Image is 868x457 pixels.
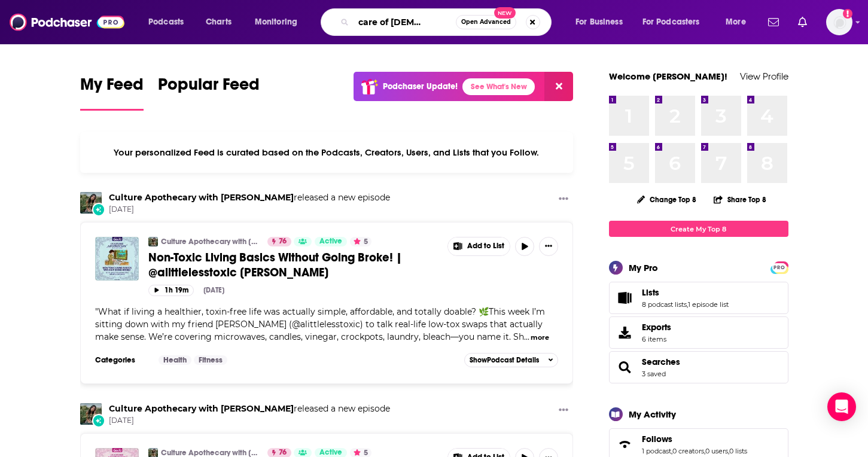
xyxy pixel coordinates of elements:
a: 0 lists [729,447,747,455]
div: New Episode [92,414,105,427]
a: Fitness [194,355,227,365]
span: Monitoring [255,14,297,31]
button: 5 [350,237,371,246]
span: More [726,14,746,31]
span: What if living a healthier, toxin-free life was actually simple, affordable, and totally doable? ... [95,306,545,342]
span: Non-Toxic Living Basics Without Going Broke! | @alittlelesstoxic [PERSON_NAME] [148,250,402,280]
span: 6 items [642,335,671,343]
h3: released a new episode [109,192,390,203]
span: , [671,447,672,455]
div: Search podcasts, credits, & more... [332,8,563,36]
a: Active [315,237,347,246]
span: Logged in as SolComms [826,9,852,35]
span: For Business [575,14,623,31]
button: open menu [635,13,717,32]
span: Active [319,236,342,248]
a: See What's New [462,78,535,95]
svg: Add a profile image [843,9,852,19]
div: [DATE] [203,286,224,294]
button: ShowPodcast Details [464,353,559,367]
a: 1 episode list [688,300,729,309]
span: " [95,306,545,342]
div: Your personalized Feed is curated based on the Podcasts, Creators, Users, and Lists that you Follow. [80,132,574,173]
a: 3 saved [642,370,666,378]
a: Searches [613,359,637,376]
a: 1 podcast [642,447,671,455]
img: User Profile [826,9,852,35]
button: Show More Button [554,192,573,207]
a: Create My Top 8 [609,221,788,237]
a: Show notifications dropdown [793,12,812,32]
input: Search podcasts, credits, & more... [354,13,456,32]
a: Non-Toxic Living Basics Without Going Broke! | @alittlelesstoxic [PERSON_NAME] [148,250,439,280]
span: New [494,7,516,19]
span: Searches [609,351,788,383]
span: ... [524,331,529,342]
button: open menu [246,13,313,32]
a: 76 [267,237,291,246]
span: [DATE] [109,416,390,426]
button: open menu [567,13,638,32]
a: Lists [613,290,637,306]
div: My Activity [629,409,676,420]
span: 76 [279,236,287,248]
div: New Episode [92,203,105,216]
span: Charts [206,14,232,31]
a: Health [159,355,191,365]
button: Show More Button [448,237,510,255]
span: Podcasts [148,14,184,31]
span: Lists [609,282,788,314]
span: Lists [642,287,659,298]
p: Podchaser Update! [383,81,458,92]
span: Open Advanced [461,19,511,25]
span: For Podcasters [642,14,700,31]
img: Culture Apothecary with Alex Clark [80,192,102,214]
div: My Pro [629,262,658,273]
button: Share Top 8 [713,188,767,211]
button: Show More Button [554,403,573,418]
img: Non-Toxic Living Basics Without Going Broke! | @alittlelesstoxic Shawna Holman [95,237,139,281]
span: Follows [642,434,672,444]
a: Popular Feed [158,74,260,111]
span: , [687,300,688,309]
a: PRO [772,263,787,272]
button: open menu [717,13,761,32]
a: 0 creators [672,447,704,455]
img: Culture Apothecary with Alex Clark [80,403,102,425]
span: My Feed [80,74,144,102]
a: Culture Apothecary with [PERSON_NAME] [161,237,260,246]
div: Open Intercom Messenger [827,392,856,421]
span: [DATE] [109,205,390,215]
a: Lists [642,287,729,298]
button: open menu [140,13,199,32]
button: Change Top 8 [630,192,704,207]
img: Culture Apothecary with Alex Clark [148,237,158,246]
span: Add to List [467,242,504,251]
span: , [704,447,705,455]
button: Open AdvancedNew [456,15,516,29]
span: PRO [772,263,787,272]
a: My Feed [80,74,144,111]
a: Exports [609,316,788,349]
a: Show notifications dropdown [763,12,784,32]
a: 0 users [705,447,728,455]
a: Follows [642,434,747,444]
h3: Categories [95,355,149,365]
a: Culture Apothecary with Alex Clark [109,192,294,203]
span: , [728,447,729,455]
button: 1h 19m [148,285,194,296]
a: Welcome [PERSON_NAME]! [609,71,727,82]
a: 8 podcast lists [642,300,687,309]
a: View Profile [740,71,788,82]
span: Exports [613,324,637,341]
span: Popular Feed [158,74,260,102]
button: Show profile menu [826,9,852,35]
span: Exports [642,322,671,333]
a: Searches [642,357,680,367]
span: Show Podcast Details [470,356,539,364]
